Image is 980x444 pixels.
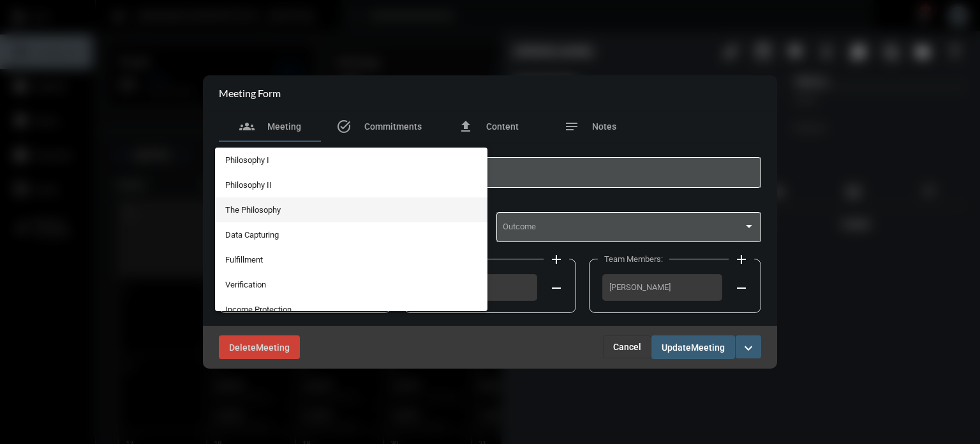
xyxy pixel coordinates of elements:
[225,197,478,222] span: The Philosophy
[225,272,478,297] span: Verification
[225,297,478,322] span: Income Protection
[225,148,478,172] span: Philosophy I
[225,247,478,272] span: Fulfillment
[225,222,478,247] span: Data Capturing
[225,172,478,197] span: Philosophy II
